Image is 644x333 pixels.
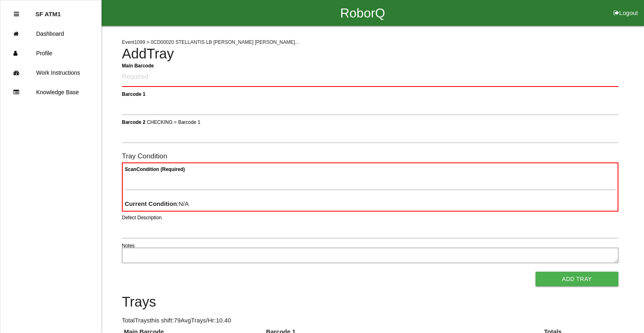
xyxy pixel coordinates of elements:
input: Required [122,68,618,87]
label: Defect Description [122,214,162,221]
div: Close [14,4,19,24]
b: Barcode 2 [122,119,145,125]
a: Profile [0,43,101,63]
span: CHECKING = Barcode 1 [147,119,200,125]
h6: Tray Condition [122,152,618,160]
b: Scan Condition (Required) [125,166,185,172]
label: Notes [122,242,134,249]
span: Event 1099 > 0CD00020 STELLANTIS LB [PERSON_NAME] [PERSON_NAME]... [122,39,299,45]
a: Dashboard [0,24,101,43]
b: Current Condition [125,200,177,207]
p: Total Trays this shift: 79 Avg Trays /Hr: 10.40 [122,316,618,325]
b: Main Barcode [122,63,154,68]
h4: Add Tray [122,46,618,62]
span: : N/A [125,200,189,207]
h4: Trays [122,294,618,310]
p: SF ATM1 [35,4,61,17]
a: Knowledge Base [0,82,101,102]
button: Add Tray [536,272,618,286]
a: Work Instructions [0,63,101,82]
b: Barcode 1 [122,91,145,97]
